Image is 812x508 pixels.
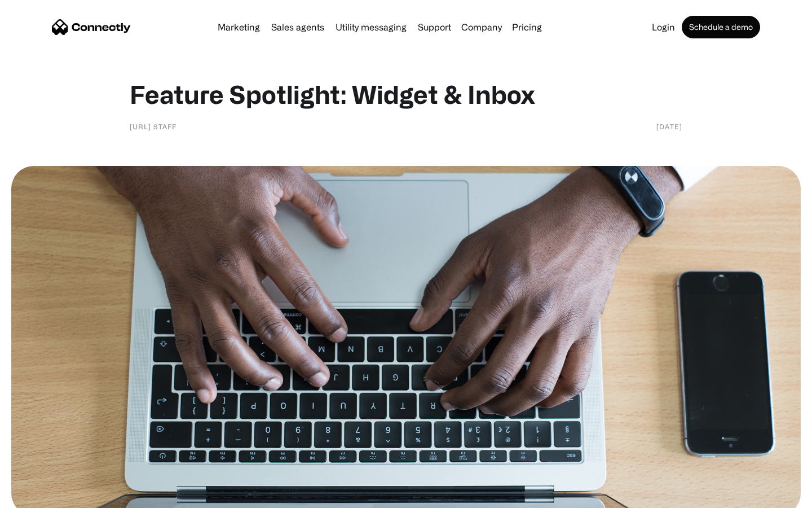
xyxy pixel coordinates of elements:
a: Sales agents [267,23,329,32]
a: Support [413,23,456,32]
div: [URL] staff [130,121,176,132]
a: home [52,19,131,36]
a: Marketing [213,23,264,32]
h1: Feature Spotlight: Widget & Inbox [130,79,682,110]
a: Login [647,23,679,32]
ul: Language list [23,488,68,504]
a: Schedule a demo [682,16,760,38]
a: Pricing [507,23,546,32]
a: Utility messaging [331,23,411,32]
div: [DATE] [656,121,682,132]
aside: Language selected: English [11,488,68,504]
div: Company [458,19,505,35]
div: Company [461,19,502,35]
